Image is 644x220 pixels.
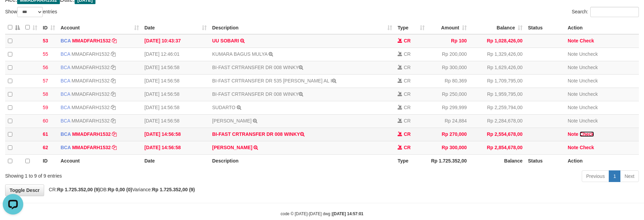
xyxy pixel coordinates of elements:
[579,91,597,97] a: Uncheck
[579,105,597,110] a: Uncheck
[72,91,110,97] a: MMADFARH1532
[580,145,594,150] a: Check
[111,51,116,57] a: Copy MMADFARH1532 to clipboard
[427,48,469,61] td: Rp 200,000
[58,154,142,168] th: Account
[469,88,525,101] td: Rp 1,959,795,00
[112,145,117,150] a: Copy MMADFARH1532 to clipboard
[40,154,58,168] th: ID
[427,88,469,101] td: Rp 250,000
[609,170,620,182] a: 1
[72,131,111,137] a: MMADFARH1532
[72,78,110,83] a: MMADFARH1532
[61,105,70,110] span: BCA
[5,170,263,179] div: Showing 1 to 9 of 9 entries
[590,7,639,17] input: Search:
[57,187,100,192] strong: Rp 1.725.352,00 (9)
[582,170,609,182] a: Previous
[568,131,578,137] a: Note
[43,65,48,70] span: 56
[580,131,594,137] a: Check
[427,154,469,168] th: Rp 1.725.352,00
[404,105,411,110] span: CR
[209,154,395,168] th: Description
[427,101,469,114] td: Rp 299,999
[112,38,117,43] a: Copy MMADFARH1532 to clipboard
[142,21,209,34] th: Date: activate to sort column ascending
[469,34,525,48] td: Rp 1,028,426,00
[111,91,116,97] a: Copy MMADFARH1532 to clipboard
[61,38,71,43] span: BCA
[61,91,70,97] span: BCA
[209,21,395,34] th: Description: activate to sort column ascending
[142,154,209,168] th: Date
[568,78,578,83] a: Note
[142,34,209,48] td: [DATE] 10:43:37
[43,91,48,97] span: 58
[72,118,110,124] a: MMADFARH1532
[111,118,116,124] a: Copy MMADFARH1532 to clipboard
[40,21,58,34] th: ID: activate to sort column ascending
[580,38,594,43] a: Check
[404,78,411,83] span: CR
[43,51,48,57] span: 55
[5,21,23,34] th: : activate to sort column descending
[427,141,469,154] td: Rp 300,000
[212,105,235,110] a: SUDARTO
[469,128,525,141] td: Rp 2,554,678,00
[469,141,525,154] td: Rp 2,854,678,00
[142,114,209,128] td: [DATE] 14:56:58
[525,154,565,168] th: Status
[61,78,70,83] span: BCA
[212,51,267,57] a: KUMARA BAGUS MULYA
[333,211,363,216] strong: [DATE] 14:57:01
[112,131,117,137] a: Copy MMADFARH1532 to clipboard
[142,74,209,88] td: [DATE] 14:56:58
[111,65,116,70] a: Copy MMADFARH1532 to clipboard
[525,21,565,34] th: Status
[568,105,578,110] a: Note
[209,61,395,74] td: BI-FAST CRTRANSFER DR 008 WINKY
[404,145,411,150] span: CR
[43,38,48,43] span: 53
[142,101,209,114] td: [DATE] 14:56:58
[3,3,23,23] button: Open LiveChat chat widget
[43,145,48,150] span: 62
[427,128,469,141] td: Rp 270,000
[5,184,44,196] a: Toggle Descr
[209,74,395,88] td: BI-FAST CRTRANSFER DR 535 [PERSON_NAME] AL I
[620,170,639,182] a: Next
[142,61,209,74] td: [DATE] 14:56:58
[111,105,116,110] a: Copy MMADFARH1532 to clipboard
[568,51,578,57] a: Note
[142,88,209,101] td: [DATE] 14:56:58
[142,128,209,141] td: [DATE] 14:56:58
[565,154,639,168] th: Action
[17,7,43,17] select: Showentries
[209,128,395,141] td: BI-FAST CRTRANSFER DR 008 WINKY
[212,38,239,43] a: UU SOBARI
[395,21,427,34] th: Type: activate to sort column ascending
[469,48,525,61] td: Rp 1,329,426,00
[427,61,469,74] td: Rp 300,000
[209,88,395,101] td: BI-FAST CRTRANSFER DR 008 WINKY
[404,118,411,124] span: CR
[61,65,70,70] span: BCA
[579,78,597,83] a: Uncheck
[43,105,48,110] span: 59
[72,145,111,150] a: MMADFARH1532
[142,48,209,61] td: [DATE] 12:46:01
[568,65,578,70] a: Note
[469,21,525,34] th: Balance: activate to sort column ascending
[43,131,48,137] span: 61
[579,65,597,70] a: Uncheck
[579,51,597,57] a: Uncheck
[5,7,57,17] label: Show entries
[142,141,209,154] td: [DATE] 14:56:58
[469,61,525,74] td: Rp 1,629,426,00
[61,118,70,124] span: BCA
[469,154,525,168] th: Balance
[108,187,132,192] strong: Rp 0,00 (0)
[58,21,142,34] th: Account: activate to sort column ascending
[72,38,111,43] a: MMADFARH1532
